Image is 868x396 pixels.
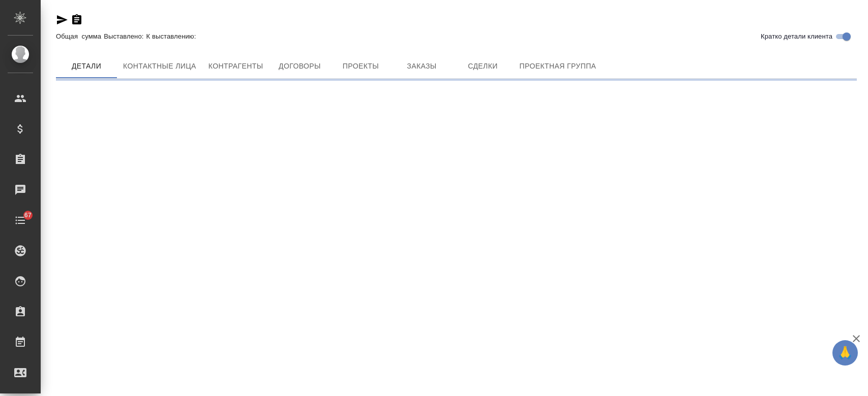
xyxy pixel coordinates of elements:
[104,32,146,40] p: Выставлено:
[832,340,858,366] button: 🙏
[208,60,263,73] span: Контрагенты
[336,60,385,73] span: Проекты
[62,60,111,73] span: Детали
[71,14,83,26] button: Скопировать ссылку
[18,210,38,220] span: 67
[56,14,68,26] button: Скопировать ссылку для ЯМессенджера
[3,208,38,233] a: 67
[458,60,507,73] span: Сделки
[275,60,324,73] span: Договоры
[519,60,596,73] span: Проектная группа
[836,342,854,364] span: 🙏
[761,31,832,42] span: Кратко детали клиента
[123,60,196,73] span: Контактные лица
[397,60,446,73] span: Заказы
[146,32,199,40] p: К выставлению:
[56,32,104,40] p: Общая сумма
